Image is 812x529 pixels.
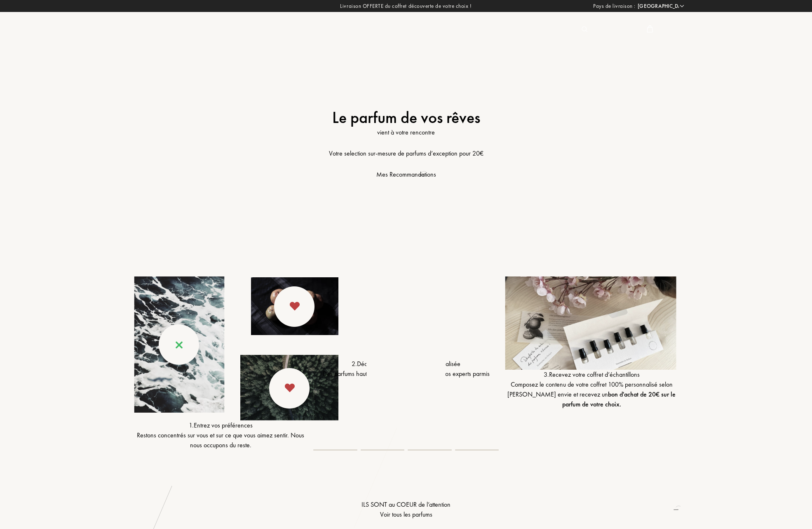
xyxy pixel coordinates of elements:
div: Des parfums haut-de-gamme sélectionnés par nos experts parmis plusieurs milliers. [319,369,493,389]
div: 3 . Recevez votre coffret d’échantillons [505,370,678,380]
a: Offrir [483,25,511,33]
div: vient à votre rencontre [128,128,684,137]
a: Sommelier du Parfum [122,24,211,35]
img: search_icn_white.svg [582,26,588,32]
div: 2 . Découvrez votre sélection personnalisée [319,359,493,369]
span: Composez le contenu de votre coffret 100% personnalisé selon [PERSON_NAME] envie et recevez un [507,380,676,409]
div: Votre selection sur-mesure de parfums d’exception pour 20€ [128,149,684,158]
a: Collections [435,25,483,33]
span: Pays de livraison : [593,2,636,10]
h1: Le parfum de vos rêves [128,108,684,128]
div: Offrir [483,24,511,35]
a: Voir tous les parfumsanimation [128,510,684,520]
div: animation [416,166,433,183]
img: cart_white.svg [647,25,653,33]
a: Tous les produits [372,25,435,33]
div: animation [671,501,687,517]
a: Recommandations [301,25,372,33]
div: Recommandations [301,24,372,35]
h1: Sommelier du Parfum [122,24,211,32]
a: S'inscrire [596,25,634,33]
div: Voir tous les parfums [128,510,684,520]
div: S'inscrire [596,24,634,35]
span: Panier ( 0 ) [657,25,686,33]
div: Tous les produits [372,24,435,35]
img: box_landing_top.png [505,276,678,370]
div: Restons concentrés sur vous et sur ce que vous aimez sentir. Nous nous occupons du reste. [134,430,307,450]
div: Mes Recommandations [376,170,436,179]
a: Mes Recommandationsanimation [376,170,436,179]
span: bon d'achat de 20€ sur le parfum de votre choix. [562,390,676,409]
div: ILS SONT au COEUR de l’attention [128,500,684,520]
div: Collections [435,24,483,35]
img: landing_swipe.png [134,276,338,420]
